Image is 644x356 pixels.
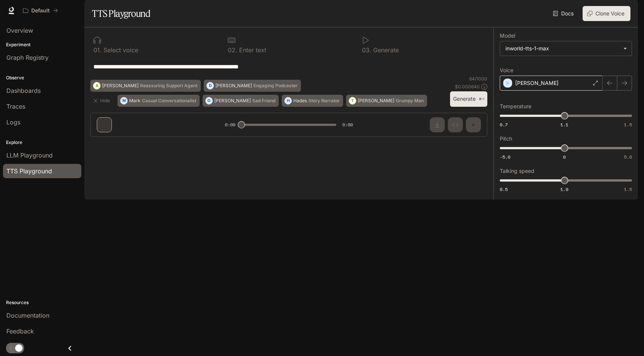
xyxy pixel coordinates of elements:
[455,83,480,90] p: $ 0.000640
[349,95,356,107] div: T
[500,121,508,128] span: 0.7
[90,80,201,92] button: A[PERSON_NAME]Reassuring Support Agent
[102,83,139,88] p: [PERSON_NAME]
[500,168,534,174] p: Talking speed
[203,95,279,107] button: O[PERSON_NAME]Sad Friend
[142,98,196,103] p: Casual Conversationalist
[500,33,515,38] p: Model
[129,98,140,103] p: Mark
[93,47,102,53] p: 0 1 .
[92,6,150,21] h1: TTS Playground
[560,186,568,192] span: 1.0
[371,47,399,53] p: Generate
[253,83,298,88] p: Engaging Podcaster
[500,68,513,73] p: Voice
[214,98,251,103] p: [PERSON_NAME]
[450,91,487,107] button: Generate⌘⏎
[31,8,50,14] p: Default
[293,98,307,103] p: Hades
[500,154,510,160] span: -5.0
[362,47,371,53] p: 0 3 .
[551,6,577,21] a: Docs
[560,121,568,128] span: 1.1
[282,95,343,107] button: HHadesStory Narrator
[285,95,291,107] div: H
[93,80,100,92] div: A
[500,186,508,192] span: 0.5
[228,47,237,53] p: 0 2 .
[396,98,424,103] p: Grumpy Man
[563,154,566,160] span: 0
[121,95,127,107] div: M
[215,83,252,88] p: [PERSON_NAME]
[583,6,630,21] button: Clone Voice
[20,3,61,18] button: All workspaces
[479,97,484,101] p: ⌘⏎
[515,79,559,87] p: [PERSON_NAME]
[505,45,620,52] div: inworld-tts-1-max
[358,98,394,103] p: [PERSON_NAME]
[252,98,275,103] p: Sad Friend
[102,47,138,53] p: Select voice
[90,95,114,107] button: Hide
[237,47,266,53] p: Enter text
[500,104,531,109] p: Temperature
[500,41,632,56] div: inworld-tts-1-max
[206,95,212,107] div: O
[140,83,197,88] p: Reassuring Support Agent
[118,95,200,107] button: MMarkCasual Conversationalist
[624,154,632,160] span: 5.0
[624,121,632,128] span: 1.5
[204,80,301,92] button: D[PERSON_NAME]Engaging Podcaster
[207,80,214,92] div: D
[308,98,340,103] p: Story Narrator
[346,95,427,107] button: T[PERSON_NAME]Grumpy Man
[469,76,487,82] p: 64 / 1000
[624,186,632,192] span: 1.5
[500,136,512,141] p: Pitch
